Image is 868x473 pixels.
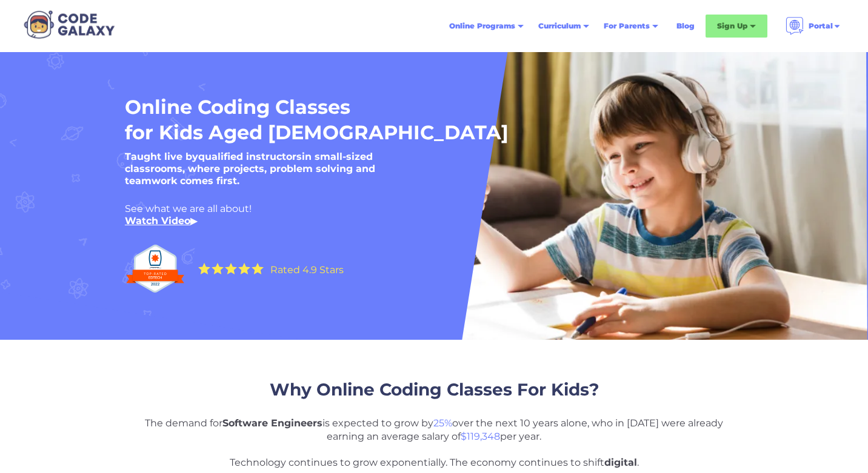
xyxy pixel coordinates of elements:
img: Yellow Star - the Code Galaxy [225,263,237,274]
div: Rated 4.9 Stars [270,265,344,275]
img: Yellow Star - the Code Galaxy [198,263,210,274]
div: Curriculum [538,20,581,32]
strong: qualified instructors [198,151,302,162]
strong: digital [604,457,637,468]
a: Blog [669,15,702,37]
h5: Taught live by in small-sized classrooms, where projects, problem solving and teamwork comes first. [125,151,428,187]
img: Yellow Star - the Code Galaxy [212,263,224,274]
div: Online Programs [449,20,515,32]
img: Top Rated edtech company [125,239,185,298]
span: $119,348 [461,431,500,442]
div: Portal [809,20,833,32]
div: For Parents [604,20,650,32]
div: Sign Up [717,20,747,32]
img: Yellow Star - the Code Galaxy [238,263,250,274]
span: Why Online Coding Classes For Kids? [270,379,599,400]
img: Yellow Star - the Code Galaxy [252,263,264,274]
span: 25% [433,417,452,429]
strong: Software Engineers [222,417,322,429]
div: See what we are all about! ‍ ▶ [125,203,707,227]
a: Watch Video [125,215,190,227]
h1: Online Coding Classes for Kids Aged [DEMOGRAPHIC_DATA] [125,94,649,145]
